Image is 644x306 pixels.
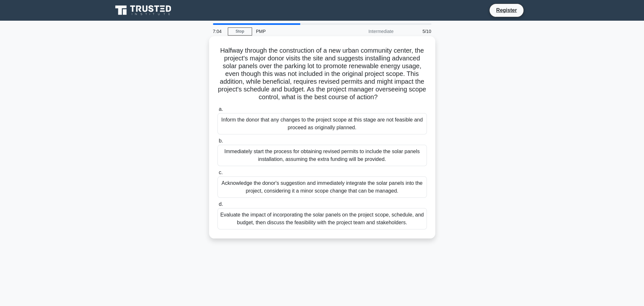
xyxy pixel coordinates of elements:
a: Register [492,6,521,14]
span: a. [219,106,223,112]
div: 7:04 [209,25,228,38]
span: b. [219,138,223,143]
span: c. [219,170,223,175]
div: PMP [252,25,341,38]
div: Inform the donor that any changes to the project scope at this stage are not feasible and proceed... [217,113,427,134]
div: 5/10 [397,25,435,38]
span: d. [219,201,223,207]
a: Stop [228,27,252,36]
h5: Halfway through the construction of a new urban community center, the project's major donor visit... [217,47,428,101]
div: Evaluate the impact of incorporating the solar panels on the project scope, schedule, and budget,... [217,208,427,229]
div: Acknowledge the donor's suggestion and immediately integrate the solar panels into the project, c... [217,176,427,198]
div: Immediately start the process for obtaining revised permits to include the solar panels installat... [217,145,427,166]
div: Intermediate [341,25,397,38]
